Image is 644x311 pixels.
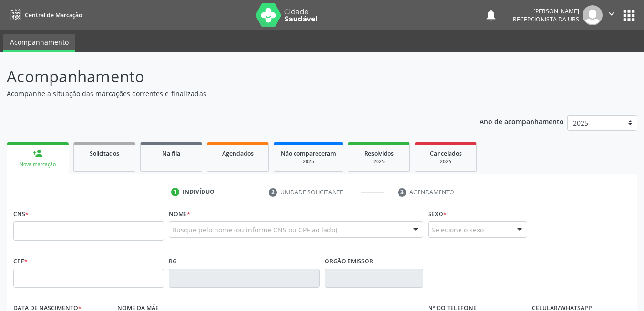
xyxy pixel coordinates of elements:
div: 2025 [422,158,470,165]
span: Não compareceram [281,150,336,158]
span: Cancelados [430,150,462,158]
p: Acompanhe a situação das marcações correntes e finalizadas [7,89,448,99]
label: Nome [169,207,190,221]
span: Recepcionista da UBS [513,15,579,23]
div: person_add [32,148,43,159]
span: Solicitados [90,150,119,158]
div: [PERSON_NAME] [513,7,579,15]
a: Acompanhamento [3,34,75,52]
p: Acompanhamento [7,65,448,89]
label: Órgão emissor [325,254,373,269]
div: 1 [171,188,180,196]
img: img [583,5,603,25]
button:  [603,5,621,25]
label: Sexo [428,207,447,221]
label: RG [169,254,177,269]
span: Na fila [162,150,180,158]
p: Ano de acompanhamento [480,115,564,127]
div: Indivíduo [183,188,215,196]
i:  [606,9,617,19]
label: CPF [13,254,28,269]
span: Central de Marcação [25,11,82,19]
div: 2025 [355,158,403,165]
button: notifications [484,9,498,22]
span: Agendados [222,150,254,158]
span: Selecione o sexo [431,225,484,235]
span: Resolvidos [364,150,394,158]
label: CNS [13,207,29,221]
button: apps [621,7,637,24]
div: 2025 [281,158,336,165]
a: Central de Marcação [7,7,82,23]
span: Busque pelo nome (ou informe CNS ou CPF ao lado) [172,225,337,235]
div: Nova marcação [13,161,62,168]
